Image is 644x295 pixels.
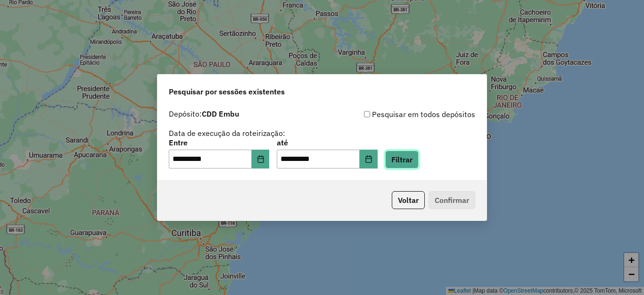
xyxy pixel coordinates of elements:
[169,127,285,139] label: Data de execução da roteirização:
[169,137,269,148] label: Entre
[169,86,285,97] span: Pesquisar por sessões existentes
[169,108,239,119] label: Depósito:
[392,191,425,209] button: Voltar
[252,150,270,169] button: Choose Date
[202,109,239,118] strong: CDD Embu
[360,150,378,169] button: Choose Date
[277,137,377,148] label: até
[322,109,475,120] div: Pesquisar em todos depósitos
[385,151,419,169] button: Filtrar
